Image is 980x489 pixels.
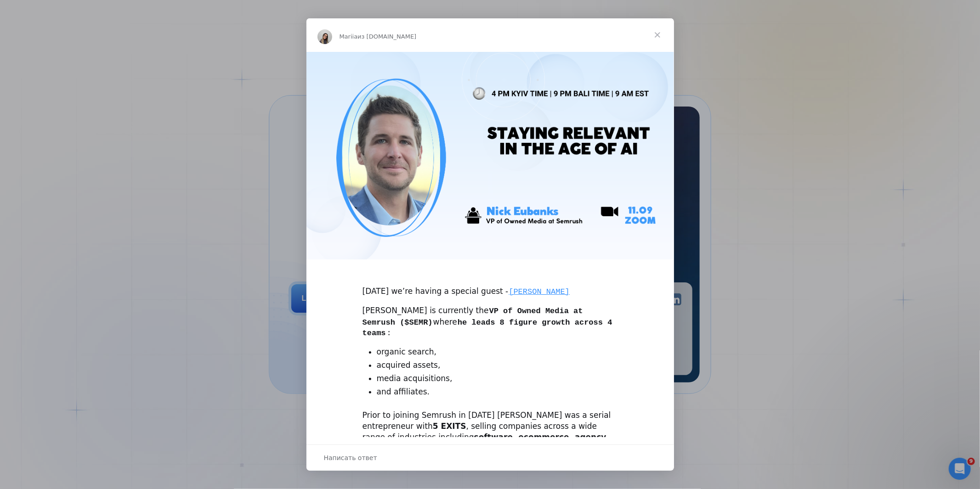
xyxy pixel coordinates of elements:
span: Mariia [340,33,358,40]
div: Prior to joining Semrush in [DATE] [PERSON_NAME] was a serial entrepreneur with , selling compani... [363,410,618,454]
div: [DATE] we’re having a special guest - [363,275,618,298]
li: media acquisitions, [377,373,618,384]
span: из [DOMAIN_NAME] [357,33,416,40]
b: software, ecommerce, agency, lead generation, and community. [363,433,609,453]
code: VP of Owned Media at Semrush ($SEMR) [363,306,583,327]
code: : [386,328,392,338]
li: organic search, [377,347,618,358]
div: [PERSON_NAME] is currently the where [363,305,618,339]
code: [PERSON_NAME] [508,287,570,297]
div: Открыть разговор и ответить [306,444,674,471]
span: Написать ответ [324,452,377,464]
span: Закрыть [641,18,674,51]
img: Profile image for Mariia [317,29,332,44]
li: acquired assets, [377,360,618,371]
code: he leads 8 figure growth across 4 teams [363,318,612,338]
b: 5 EXITS [433,422,466,431]
li: and affiliates. [377,387,618,398]
a: [PERSON_NAME] [508,287,570,296]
